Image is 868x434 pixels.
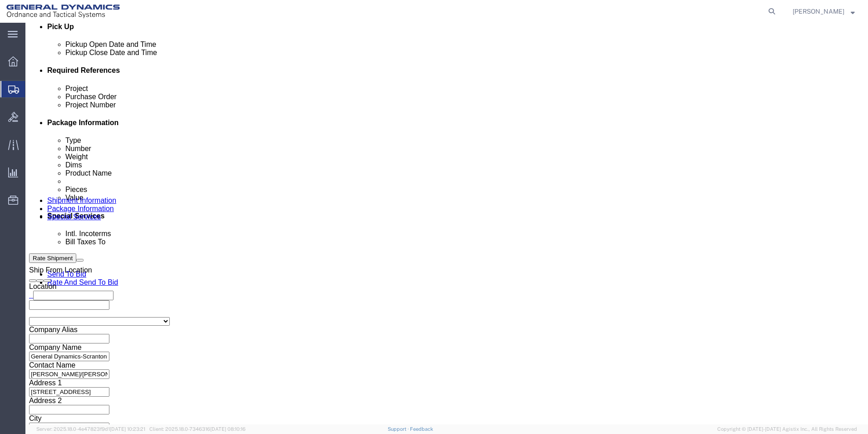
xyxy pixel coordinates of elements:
[792,6,855,17] button: [PERSON_NAME]
[210,426,246,432] span: [DATE] 08:10:16
[6,5,120,18] img: logo
[410,426,433,432] a: Feedback
[25,23,868,424] iframe: FS Legacy Container
[110,426,145,432] span: [DATE] 10:23:21
[717,425,857,433] span: Copyright © [DATE]-[DATE] Agistix Inc., All Rights Reserved
[149,426,246,432] span: Client: 2025.18.0-7346316
[388,426,410,432] a: Support
[36,426,145,432] span: Server: 2025.18.0-4e47823f9d1
[793,6,844,16] span: Britney Atkins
